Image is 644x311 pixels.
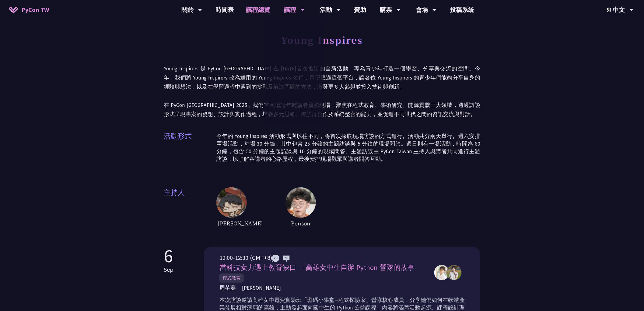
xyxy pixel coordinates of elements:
[216,133,480,163] p: 今年的 Young Inspires 活動形式與以往不同，將首次採取現場訪談的方式進行。活動共分兩天舉行。週六安排兩場活動，每場 30 分鐘，其中包含 25 分鐘的主題訪談與 5 分鐘的現場問答...
[434,265,450,280] img: 周芊蓁,郭昱
[164,265,173,274] p: Sep
[219,263,415,272] span: 當科技女力遇上教育缺口 — 高雄女中生自辦 Python 營隊的故事
[164,187,216,228] span: 主持人
[446,265,462,280] img: 周芊蓁,郭昱
[3,2,55,17] a: PyCon TW
[242,284,281,292] span: [PERSON_NAME]
[164,64,480,119] p: Young Inspirers 是 PyCon [GEOGRAPHIC_DATA] 在 [DATE]首次推出的全新活動，專為青少年打造一個學習、分享與交流的空間。今年，我們將 Young Ins...
[21,5,49,14] span: PyCon TW
[219,284,236,292] span: 周芊蓁
[216,218,264,228] span: [PERSON_NAME]
[607,8,613,12] img: Locale Icon
[9,7,18,13] img: Home icon of PyCon TW 2025
[164,247,173,265] p: 6
[164,131,216,169] span: 活動形式
[272,255,290,262] img: ZHZH.38617ef.svg
[285,187,316,218] img: host2.62516ee.jpg
[219,253,428,262] div: 12:00-12:30 (GMT+8)
[219,274,244,283] span: 程式教育
[216,187,247,218] img: host1.6ba46fc.jpg
[285,218,316,228] span: Benson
